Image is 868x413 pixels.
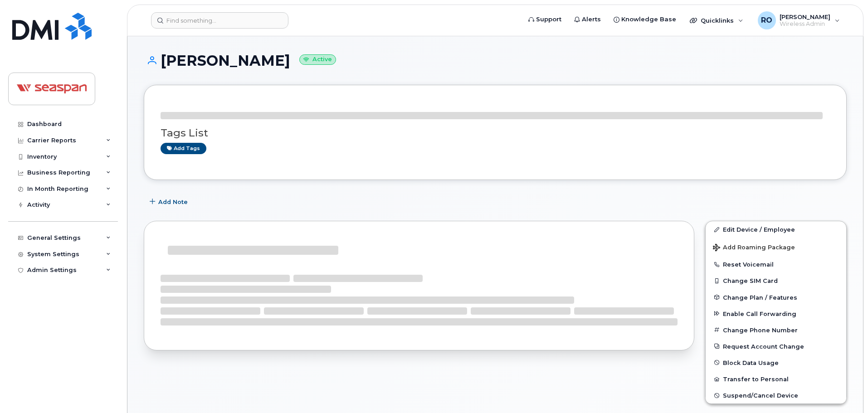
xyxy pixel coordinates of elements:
a: Add tags [161,143,206,154]
button: Suspend/Cancel Device [706,387,846,403]
span: Suspend/Cancel Device [723,392,798,399]
a: Edit Device / Employee [706,221,846,238]
button: Transfer to Personal [706,371,846,387]
span: Change Plan / Features [723,294,797,301]
button: Reset Voicemail [706,256,846,272]
button: Add Note [144,194,195,210]
button: Block Data Usage [706,355,846,371]
span: Add Note [158,198,188,206]
small: Active [299,54,336,65]
button: Request Account Change [706,338,846,355]
button: Change Plan / Features [706,289,846,306]
span: Add Roaming Package [713,244,795,253]
span: Enable Call Forwarding [723,310,796,317]
button: Change SIM Card [706,272,846,289]
button: Enable Call Forwarding [706,306,846,322]
h3: Tags List [161,127,830,139]
button: Add Roaming Package [706,238,846,256]
button: Change Phone Number [706,322,846,338]
h1: [PERSON_NAME] [144,53,847,68]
